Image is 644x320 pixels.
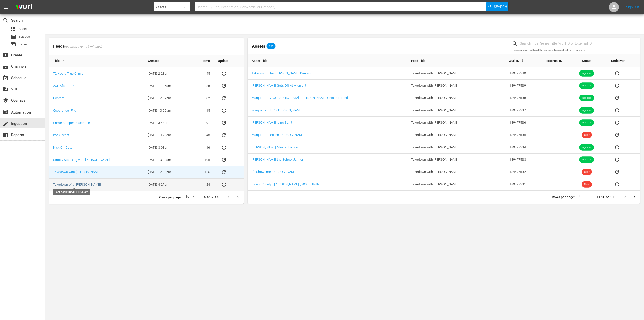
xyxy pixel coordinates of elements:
[65,45,102,49] span: (updated every 15 minutes)
[3,97,9,103] span: Overlays
[53,96,64,100] a: Content
[53,133,69,137] a: Iron Sheriff
[233,192,243,202] button: Next page
[49,42,244,50] span: Feeds
[190,117,214,129] td: 91
[53,121,92,125] a: Crime Stoppers Case Files
[49,55,244,191] table: sticky table
[190,80,214,92] td: 38
[144,166,190,179] td: [DATE] 12:08pm
[626,5,639,9] a: Sign Out
[267,45,276,48] span: 150
[491,67,530,80] td: 189477540
[144,67,190,80] td: [DATE] 2:23pm
[252,71,313,75] a: Takedown -The [PERSON_NAME] Deep Cut
[520,40,640,47] input: Search Title, Series Title, Wurl ID or External ID
[53,59,66,63] span: Title
[552,195,575,200] p: Rows per page:
[53,183,101,186] a: Takedown With [PERSON_NAME]
[10,41,16,47] span: subtitles
[491,104,530,117] td: 189477537
[53,72,83,75] a: 72 Hours True Crime
[148,59,166,63] span: Created
[248,54,640,191] table: sticky table
[3,86,9,92] span: VOD
[579,121,594,125] span: Ingested
[407,166,491,178] td: Takedown with [PERSON_NAME]
[252,58,274,63] span: Asset Title
[407,178,491,191] td: Takedown with [PERSON_NAME]
[190,67,214,80] td: 45
[53,84,74,88] a: A&E After Dark
[491,141,530,154] td: 189477534
[144,80,190,92] td: [DATE] 11:26am
[252,133,304,137] a: Marquette - Broken [PERSON_NAME]
[190,55,214,67] th: Items
[190,179,214,191] td: 24
[491,92,530,104] td: 189477538
[597,195,615,200] p: 11-20 of 150
[3,75,9,81] span: Schedule
[582,170,592,174] span: Error
[566,54,607,67] th: Status
[144,154,190,166] td: [DATE] 10:09am
[159,195,181,200] p: Rows per page:
[3,63,9,69] span: Channels
[144,141,190,154] td: [DATE] 3:08pm
[190,92,214,104] td: 82
[579,158,594,162] span: Ingested
[3,4,9,10] span: menu
[579,109,594,112] span: Ingested
[252,170,297,174] a: It's Showtime [PERSON_NAME]
[183,194,195,201] div: 10
[407,141,491,154] td: Takedown with [PERSON_NAME]
[53,109,76,112] a: Cops Under Fire
[491,166,530,178] td: 189477532
[144,104,190,117] td: [DATE] 10:26am
[190,166,214,179] td: 155
[144,179,190,191] td: [DATE] 4:27pm
[252,44,265,49] span: Assets
[407,54,491,67] th: Feed Title
[190,154,214,166] td: 105
[407,92,491,104] td: Takedown with [PERSON_NAME]
[144,117,190,129] td: [DATE] 3:44pm
[512,48,640,52] p: Please provide at least three characters and hit Enter to search
[190,141,214,154] td: 16
[620,192,630,202] button: Previous page
[3,132,9,138] span: Reports
[53,170,100,174] a: Takedown with [PERSON_NAME]
[3,52,9,58] span: Create
[252,121,292,124] a: [PERSON_NAME] is no Saint
[579,96,594,100] span: Ingested
[144,92,190,104] td: [DATE] 12:07pm
[53,158,110,162] a: Strictly Speaking with [PERSON_NAME]
[3,121,9,127] span: Ingestion
[407,67,491,80] td: Takedown with [PERSON_NAME]
[252,145,298,149] a: [PERSON_NAME] Meets Justice
[252,182,319,186] a: Blount County - [PERSON_NAME] $300 for Both
[204,195,218,200] p: 1-10 of 14
[252,96,348,100] a: Marquette, [GEOGRAPHIC_DATA] - [PERSON_NAME] Gets Jammed
[190,129,214,141] td: 48
[19,42,28,47] span: Series
[579,72,594,75] span: Ingested
[582,133,592,137] span: Error
[494,2,507,11] span: Search
[19,34,30,39] span: Episode
[491,117,530,129] td: 189477536
[509,58,526,63] span: Wurl ID
[190,104,214,117] td: 15
[407,129,491,141] td: Takedown with [PERSON_NAME]
[491,154,530,166] td: 189477533
[577,193,589,201] div: 10
[491,80,530,92] td: 189477539
[3,109,9,115] span: Automation
[252,158,303,161] a: [PERSON_NAME] the School Janitor
[486,2,508,11] button: Search
[407,80,491,92] td: Takedown with [PERSON_NAME]
[10,34,16,40] span: Episode
[407,104,491,117] td: Takedown with [PERSON_NAME]
[252,108,302,112] a: Marquette - Jolt'n [PERSON_NAME]
[214,55,243,67] th: Update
